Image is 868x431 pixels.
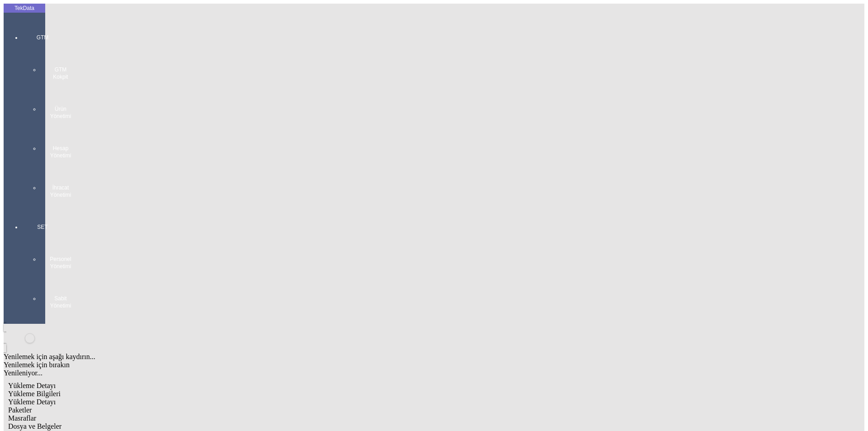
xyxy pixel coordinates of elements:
[29,34,56,41] span: GTM
[8,390,61,398] span: Yükleme Bilgileri
[8,422,61,430] span: Dosya ve Belgeler
[8,414,36,422] span: Masraflar
[8,406,32,414] span: Paketler
[8,382,56,389] span: Yükleme Detayı
[29,223,56,231] span: SET
[4,369,729,377] div: Yenileniyor...
[4,353,729,361] div: Yenilemek için aşağı kaydırın...
[4,361,729,369] div: Yenilemek için bırakın
[47,105,74,120] span: Ürün Yönetimi
[47,66,74,81] span: GTM Kokpit
[47,145,74,159] span: Hesap Yönetimi
[47,295,74,309] span: Sabit Yönetimi
[4,5,45,12] div: TekData
[8,398,56,406] span: Yükleme Detayı
[47,184,74,199] span: İhracat Yönetimi
[47,256,74,270] span: Personel Yönetimi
